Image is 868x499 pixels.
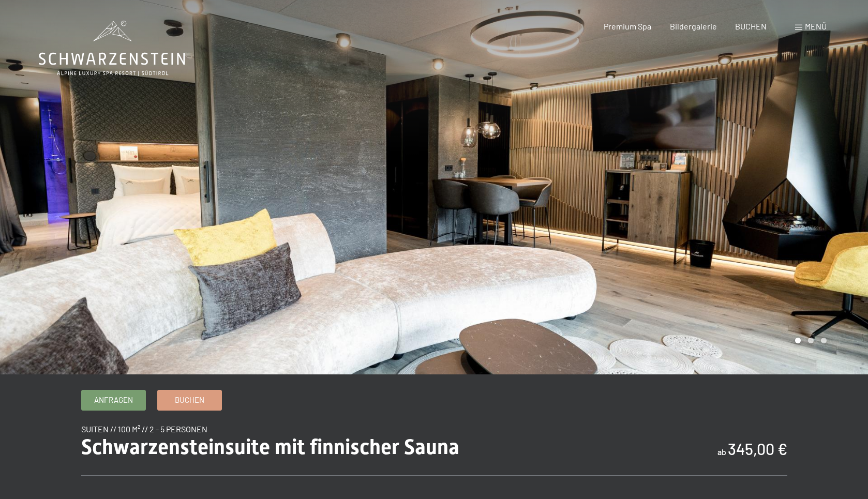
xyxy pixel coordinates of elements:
[604,21,651,31] a: Premium Spa
[805,21,827,31] span: Menü
[717,447,726,457] span: ab
[81,435,459,459] span: Schwarzensteinsuite mit finnischer Sauna
[81,424,207,434] span: Suiten // 100 m² // 2 - 5 Personen
[94,395,133,405] span: Anfragen
[82,390,145,410] a: Anfragen
[175,395,204,405] span: Buchen
[735,21,767,31] a: BUCHEN
[670,21,717,31] a: Bildergalerie
[158,390,221,410] a: Buchen
[728,440,787,458] b: 345,00 €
